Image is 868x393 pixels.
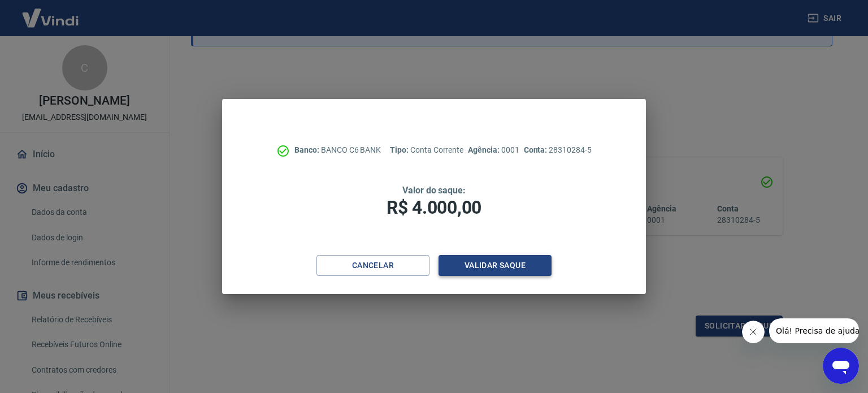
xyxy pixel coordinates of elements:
[524,145,549,154] span: Conta:
[402,185,466,196] span: Valor do saque:
[742,321,765,343] iframe: Fechar mensagem
[769,318,859,343] iframe: Mensagem da empresa
[823,348,859,384] iframe: Botão para abrir a janela de mensagens
[7,8,95,17] span: Olá! Precisa de ajuda?
[294,144,381,156] p: BANCO C6 BANK
[316,255,429,276] button: Cancelar
[468,144,519,156] p: 0001
[390,144,463,156] p: Conta Corrente
[294,145,321,154] span: Banco:
[390,145,410,154] span: Tipo:
[524,144,592,156] p: 28310284-5
[468,145,501,154] span: Agência:
[439,255,552,276] button: Validar saque
[387,197,481,218] span: R$ 4.000,00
